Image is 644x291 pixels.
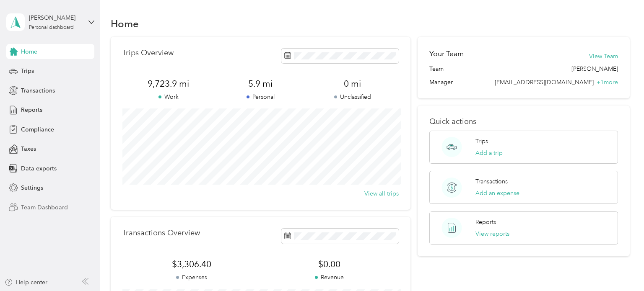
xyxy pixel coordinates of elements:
span: Team [429,64,444,73]
p: Transactions Overview [122,229,200,237]
span: Taxes [21,144,36,153]
span: Team Dashboard [21,203,68,212]
span: [PERSON_NAME] [571,64,618,73]
p: Transactions [475,177,508,186]
span: Reports [21,106,42,114]
button: View all trips [364,189,399,198]
span: + 1 more [597,79,618,86]
p: Trips Overview [122,49,174,57]
p: Unclassified [306,93,399,101]
div: Personal dashboard [29,25,74,30]
span: Trips [21,67,34,75]
p: Personal [214,93,306,101]
span: 0 mi [306,78,399,90]
div: [PERSON_NAME] [29,13,81,22]
p: Quick actions [429,117,618,126]
button: View reports [475,229,509,238]
p: Revenue [260,273,398,282]
iframe: Everlance-gr Chat Button Frame [597,244,644,291]
span: Settings [21,183,43,192]
h2: Your Team [429,49,464,59]
span: Data exports [21,164,57,173]
h1: Home [111,19,139,28]
span: Compliance [21,125,54,134]
span: 9,723.9 mi [122,78,215,90]
span: Home [21,47,37,56]
button: Add an expense [475,189,519,198]
p: Trips [475,137,488,146]
span: 5.9 mi [214,78,306,90]
button: Add a trip [475,149,503,157]
span: Transactions [21,86,55,95]
p: Work [122,93,215,101]
button: View Team [589,52,618,61]
span: [EMAIL_ADDRESS][DOMAIN_NAME] [495,79,594,86]
button: Help center [5,278,47,287]
span: Manager [429,78,453,87]
p: Reports [475,218,496,227]
p: Expenses [122,273,260,282]
span: $3,306.40 [122,258,260,270]
span: $0.00 [260,258,398,270]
